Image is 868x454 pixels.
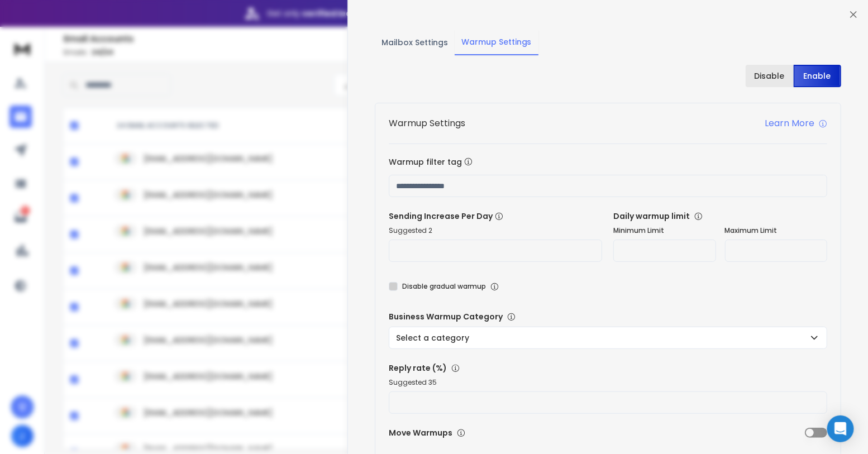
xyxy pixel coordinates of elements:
button: Mailbox Settings [375,30,455,55]
label: Disable gradual warmup [402,282,486,291]
p: Business Warmup Category [389,311,827,322]
p: Suggested 2 [389,226,603,235]
p: Suggested 35 [389,378,827,387]
div: Open Intercom Messenger [827,415,854,442]
p: Select a category [396,332,474,343]
p: Move Warmups [389,427,605,438]
button: Warmup Settings [455,30,538,55]
h1: Warmup Settings [389,117,465,130]
button: DisableEnable [746,65,841,87]
a: Learn More [765,117,827,130]
label: Minimum Limit [613,226,716,235]
label: Warmup filter tag [389,157,827,166]
label: Maximum Limit [725,226,827,235]
p: Reply rate (%) [389,362,827,374]
button: Disable [746,65,794,87]
p: Daily warmup limit [613,211,827,222]
p: Sending Increase Per Day [389,211,603,222]
button: Enable [794,65,842,87]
